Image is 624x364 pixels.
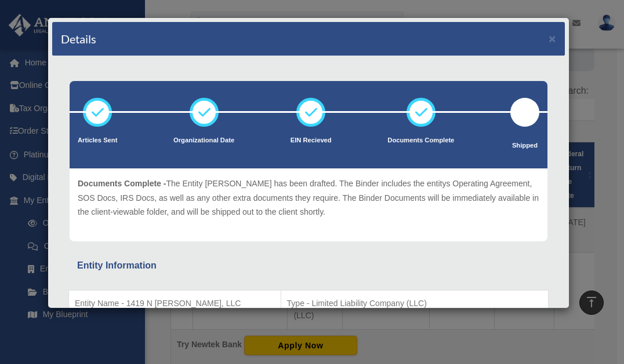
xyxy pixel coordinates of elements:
[78,179,166,188] span: Documents Complete -
[387,135,454,146] p: Documents Complete
[549,32,556,45] button: ×
[287,296,542,311] p: Type - Limited Liability Company (LLC)
[61,31,96,47] h4: Details
[77,258,540,274] div: Entity Information
[510,140,539,152] p: Shipped
[291,135,332,146] p: EIN Recieved
[75,296,275,311] p: Entity Name - 1419 N [PERSON_NAME], LLC
[173,135,234,146] p: Organizational Date
[78,177,539,219] p: The Entity [PERSON_NAME] has been drafted. The Binder includes the entitys Operating Agreement, S...
[78,135,117,146] p: Articles Sent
